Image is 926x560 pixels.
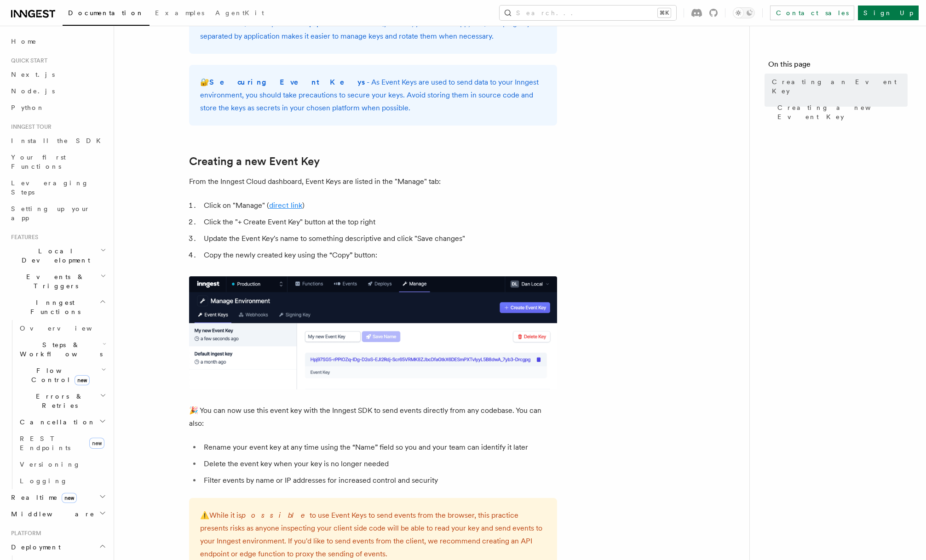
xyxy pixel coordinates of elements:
a: Node.js [7,83,108,99]
a: direct link [269,201,302,210]
a: AgentKit [210,3,270,25]
span: Logging [20,477,68,485]
li: Click the "+ Create Event Key" button at the top right [201,216,557,229]
a: Creating a new Event Key [774,99,908,125]
span: Setting up your app [11,205,90,222]
a: Sign Up [858,6,919,20]
span: Creating an Event Key [772,77,908,96]
span: new [62,493,77,503]
a: Overview [16,320,108,337]
span: Creating a new Event Key [777,103,908,121]
p: 🔐 - As Event Keys are used to send data to your Inngest environment, you should take precautions ... [200,76,546,114]
a: Contact sales [770,6,854,20]
a: Setting up your app [7,200,108,226]
li: Copy the newly created key using the “Copy” button: [201,249,557,262]
span: Local Development [7,246,100,265]
a: Creating an Event Key [768,74,908,99]
span: AgentKit [215,9,264,17]
span: Node.js [11,87,55,95]
span: Cancellation [16,417,96,427]
span: Errors & Retries [16,392,100,410]
span: Steps & Workflows [16,340,103,359]
button: Middleware [7,506,108,522]
span: Middleware [7,509,95,519]
button: Cancellation [16,414,108,430]
button: Local Development [7,243,108,269]
button: Errors & Retries [16,388,108,414]
button: Deployment [7,539,108,555]
button: Realtimenew [7,489,108,506]
a: Python [7,99,108,116]
button: Inngest Functions [7,294,108,320]
kbd: ⌘K [658,8,671,17]
span: Documentation [68,9,144,17]
li: Filter events by name or IP addresses for increased control and security [201,474,557,487]
span: ⚠️ [200,511,209,520]
span: Leveraging Steps [11,179,89,196]
li: Click on "Manage" ( ) [201,199,557,212]
a: Documentation [63,3,150,26]
a: Creating a new Event Key [189,155,320,168]
img: A newly created Event Key in the Inngest Cloud dashboard [189,276,557,389]
a: Your first Functions [7,149,108,175]
p: From the Inngest Cloud dashboard, Event Keys are listed in the "Manage" tab: [189,175,557,188]
button: Toggle dark mode [733,7,755,18]
span: Inngest Functions [7,298,99,316]
span: Features [7,234,38,241]
span: new [89,438,104,449]
button: Search...⌘K [500,6,676,20]
h4: On this page [768,59,908,74]
div: Inngest Functions [7,320,108,489]
span: REST Endpoints [20,435,70,451]
a: Logging [16,473,108,489]
button: Steps & Workflows [16,337,108,362]
a: Next.js [7,66,108,83]
button: Events & Triggers [7,269,108,294]
span: Examples [155,9,204,17]
span: Versioning [20,461,81,468]
p: 🎉 You can now use this event key with the Inngest SDK to send events directly from any codebase. ... [189,404,557,430]
span: Overview [20,325,115,332]
span: new [75,375,90,385]
li: Delete the event key when your key is no longer needed [201,457,557,470]
span: Realtime [7,493,77,502]
span: Events & Triggers [7,272,100,291]
a: Install the SDK [7,132,108,149]
span: Home [11,37,37,46]
span: Quick start [7,57,47,64]
span: Next.js [11,71,55,78]
span: Python [11,104,45,111]
li: Rename your event key at any time using the “Name” field so you and your team can identify it later [201,441,557,454]
em: possible [242,511,310,520]
button: Flow Controlnew [16,362,108,388]
span: Flow Control [16,366,101,384]
span: Deployment [7,543,61,552]
strong: Securing Event Keys [209,78,367,86]
span: Inngest tour [7,123,52,131]
span: Your first Functions [11,154,66,170]
a: Examples [150,3,210,25]
li: Update the Event Key's name to something descriptive and click "Save changes" [201,232,557,245]
a: Leveraging Steps [7,175,108,200]
span: Platform [7,530,41,537]
span: Install the SDK [11,137,106,144]
a: Versioning [16,456,108,473]
a: Home [7,33,108,50]
a: REST Endpointsnew [16,430,108,456]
